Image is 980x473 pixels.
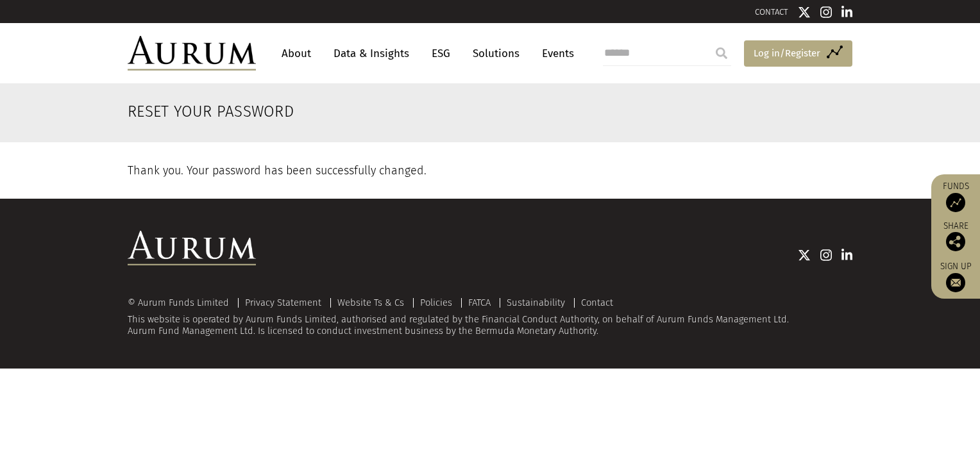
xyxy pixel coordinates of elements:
img: Linkedin icon [841,6,853,19]
a: Data & Insights [327,42,416,65]
a: About [275,42,317,65]
img: Instagram icon [820,249,832,261]
a: CONTACT [755,7,788,17]
img: Twitter icon [798,6,811,19]
a: FATCA [468,297,491,308]
span: Log in/Register [754,46,820,61]
div: This website is operated by Aurum Funds Limited, authorised and regulated by the Financial Conduc... [128,297,852,336]
a: Website Ts & Cs [337,297,404,308]
input: Submit [709,40,734,66]
a: Sustainability [507,297,565,308]
img: Sign up to our newsletter [946,273,965,292]
a: Policies [420,297,452,308]
a: Sign up [938,261,974,292]
a: Privacy Statement [245,297,321,308]
a: Contact [581,297,613,308]
img: Linkedin icon [841,249,853,261]
p: Thank you. Your password has been successfully changed. [128,162,604,180]
img: Share this post [946,232,965,251]
img: Aurum [128,36,256,71]
a: ESG [425,42,457,65]
img: Twitter icon [798,249,811,261]
img: Aurum Logo [128,231,256,265]
div: Share [938,222,974,251]
img: Access Funds [946,193,965,212]
a: Funds [938,181,974,212]
a: Log in/Register [744,40,852,67]
h2: Reset Your Password [128,103,729,121]
a: Solutions [466,42,526,65]
a: Events [536,42,574,65]
img: Instagram icon [820,6,832,19]
div: © Aurum Funds Limited [128,298,235,308]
